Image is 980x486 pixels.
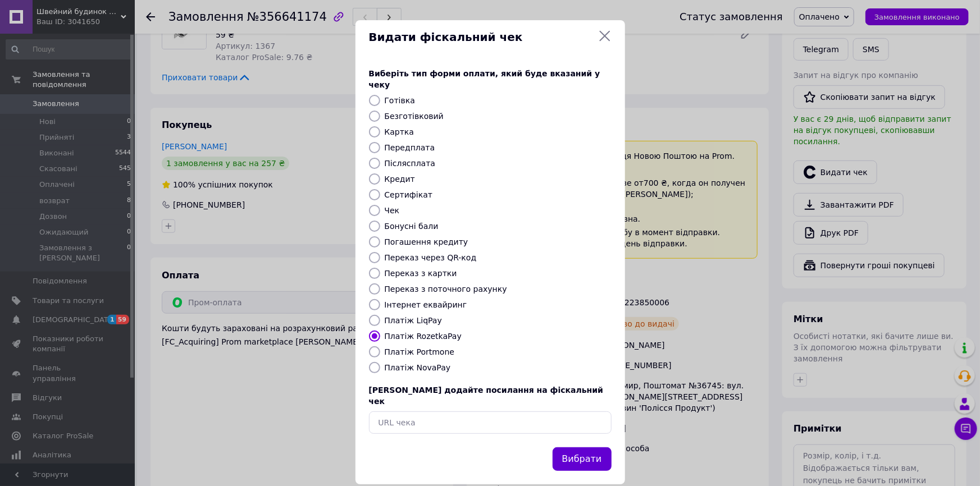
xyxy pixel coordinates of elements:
[385,127,414,136] label: Картка
[385,347,455,356] label: Платіж Portmone
[385,143,435,152] label: Передплата
[385,285,507,294] label: Переказ з поточного рахунку
[369,69,600,89] span: Виберіть тип форми оплати, який буде вказаний у чеку
[385,175,415,184] label: Кредит
[385,190,433,199] label: Сертифікат
[385,332,462,341] label: Платіж RozetkaPay
[385,96,415,105] label: Готівка
[385,112,444,121] label: Безготівковий
[385,222,439,231] label: Бонусні бали
[385,253,477,262] label: Переказ через QR-код
[553,447,612,471] button: Вибрати
[385,300,467,309] label: Інтернет еквайринг
[385,159,436,168] label: Післясплата
[369,29,594,45] span: Видати фіскальний чек
[385,269,457,278] label: Переказ з картки
[385,316,442,325] label: Платіж LiqPay
[385,237,468,246] label: Погашення кредиту
[385,363,451,372] label: Платіж NovaPay
[369,386,604,406] span: [PERSON_NAME] додайте посилання на фіскальний чек
[385,206,400,215] label: Чек
[369,411,612,434] input: URL чека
